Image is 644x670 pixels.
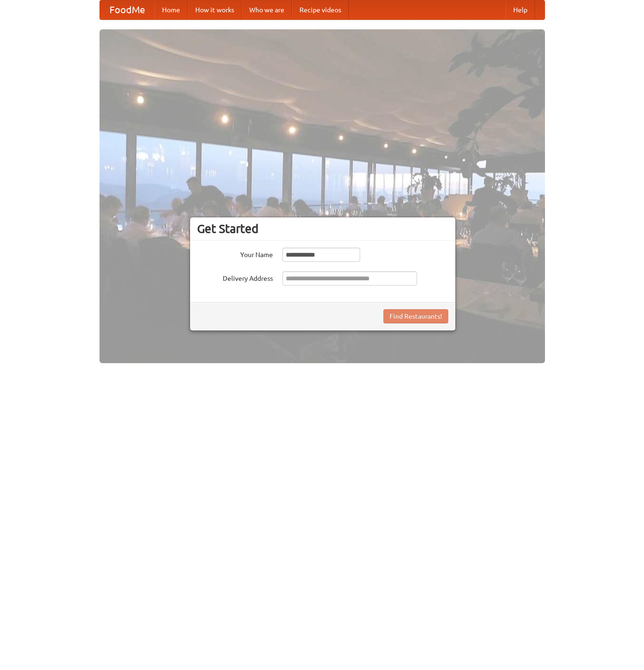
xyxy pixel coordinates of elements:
[197,271,273,283] label: Delivery Address
[197,248,273,259] label: Your Name
[242,0,292,19] a: Who we are
[188,0,242,19] a: How it works
[292,0,349,19] a: Recipe videos
[197,222,448,236] h3: Get Started
[383,309,448,323] button: Find Restaurants!
[154,0,188,19] a: Home
[100,0,154,19] a: FoodMe
[506,0,535,19] a: Help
